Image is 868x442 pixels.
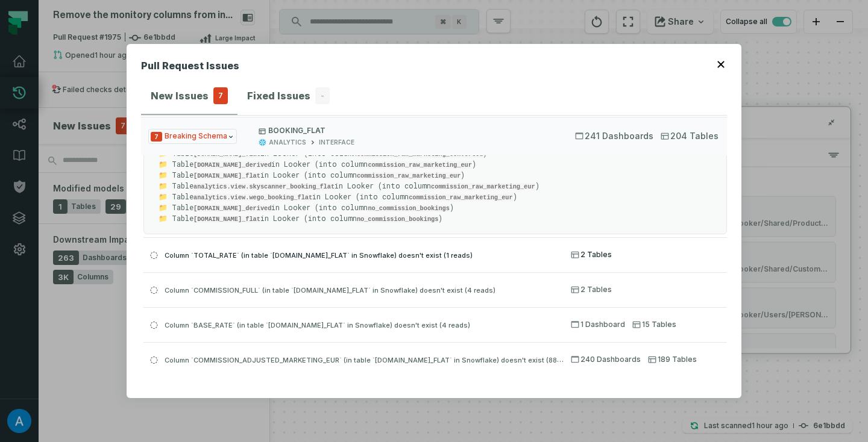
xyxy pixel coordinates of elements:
[143,237,727,272] button: Column `TOTAL_RATE` (in table `[DOMAIN_NAME]_FLAT` in Snowflake) doesn't exist (1 reads)2 Tables
[315,87,330,104] span: -
[193,183,335,190] code: analytics.view.skyscanner_booking_flat
[141,117,727,155] button: Issue TypeBOOKING_FLATANALYTICSINTERFACE241 Dashboards204 Tables
[575,130,653,142] span: 241 Dashboards
[357,151,483,158] code: commission_raw_marketing_converted
[143,342,727,376] button: Column `COMMISSION_ADJUSTED_MARKETING_EUR` (in table `[DOMAIN_NAME]_FLAT` in Snowflake) doesn't e...
[632,320,676,329] span: 15 Tables
[571,285,612,294] span: 2 Tables
[409,194,513,201] code: commission_raw_marketing_eur
[141,117,727,384] div: errors (7)Downstream Impact
[259,126,553,135] p: BOOKING_FLAT
[319,138,354,147] div: INTERFACE
[193,151,260,158] code: [DOMAIN_NAME]_flat
[648,355,697,364] span: 189 Tables
[357,216,439,223] code: no_commission_bookings
[151,132,162,142] span: Severity
[571,355,641,364] span: 240 Dashboards
[165,321,470,329] span: Column `BASE_RATE` (in table `[DOMAIN_NAME]_FLAT` in Snowflake) doesn't exist (4 reads)
[165,286,495,294] span: Column `COMMISSION_FULL` (in table `[DOMAIN_NAME]_FLAT` in Snowflake) doesn't exist (4 reads)
[143,272,727,307] button: Column `COMMISSION_FULL` (in table `[DOMAIN_NAME]_FLAT` in Snowflake) doesn't exist (4 reads)2 Ta...
[193,205,271,212] code: [DOMAIN_NAME]_derived
[141,155,727,376] div: Issue TypeBOOKING_FLATANALYTICSINTERFACE241 Dashboards204 Tables
[571,250,612,260] span: 2 Tables
[193,172,260,179] code: [DOMAIN_NAME]_flat
[148,129,237,144] span: Issue Type
[213,87,228,104] span: 7
[151,89,209,103] h4: New Issues
[143,307,727,341] button: Column `BASE_RATE` (in table `[DOMAIN_NAME]_FLAT` in Snowflake) doesn't exist (4 reads)1 Dashboar...
[165,251,473,260] span: Column `TOTAL_RATE` (in table `[DOMAIN_NAME]_FLAT` in Snowflake) doesn't exist (1 reads)
[661,130,719,142] span: 204 Tables
[193,161,271,169] code: [DOMAIN_NAME]_derived
[269,138,306,147] div: ANALYTICS
[368,161,472,169] code: commission_raw_marketing_eur
[247,89,310,103] h4: Fixed Issues
[141,58,239,78] h2: Pull Request Issues
[165,355,580,364] span: Column `COMMISSION_ADJUSTED_MARKETING_EUR` (in table `[DOMAIN_NAME]_FLAT` in Snowflake) doesn't e...
[193,194,312,201] code: analytics.view.wego_booking_flat
[193,216,260,223] code: [DOMAIN_NAME]_flat
[368,205,450,212] code: no_commission_bookings
[357,172,461,179] code: commission_raw_marketing_eur
[571,320,625,329] span: 1 Dashboard
[431,183,535,190] code: commission_raw_marketing_eur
